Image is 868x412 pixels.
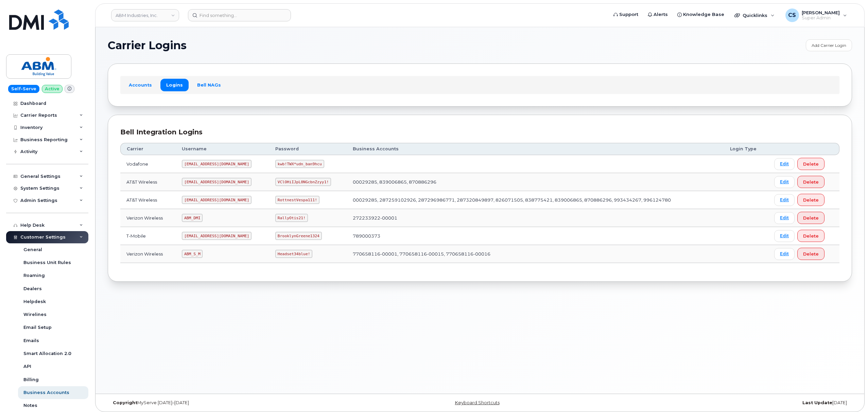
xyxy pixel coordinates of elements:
code: [EMAIL_ADDRESS][DOMAIN_NAME] [182,160,251,168]
span: Delete [803,161,819,167]
a: Edit [774,248,795,260]
a: Add Carrier Login [806,39,852,51]
th: Login Type [724,143,768,155]
td: AT&T Wireless [120,173,176,191]
a: Edit [774,158,795,170]
button: Delete [797,176,824,188]
code: BrooklynGreene1324 [275,232,322,240]
a: Edit [774,212,795,224]
span: Delete [803,197,819,203]
code: VClOHiIJpL0NGcbnZzyy1! [275,178,331,186]
code: RallyOtis21! [275,214,308,222]
span: Delete [803,215,819,221]
a: Edit [774,194,795,206]
a: Accounts [123,79,158,91]
td: AT&T Wireless [120,191,176,209]
span: Delete [803,251,819,257]
div: MyServe [DATE]–[DATE] [108,400,356,406]
code: ABM_DMI [182,214,203,222]
th: Carrier [120,143,176,155]
code: kwb!TWX*udn_ban9hcu [275,160,324,168]
td: 00029285, 839006865, 870886296 [347,173,724,191]
strong: Last Update [802,400,832,405]
td: 789000373 [347,227,724,245]
code: Headset34blue! [275,250,312,258]
th: Username [176,143,269,155]
code: [EMAIL_ADDRESS][DOMAIN_NAME] [182,196,251,204]
button: Delete [797,212,824,224]
code: [EMAIL_ADDRESS][DOMAIN_NAME] [182,232,251,240]
a: Edit [774,230,795,242]
div: Bell Integration Logins [120,127,839,137]
button: Delete [797,158,824,170]
td: Verizon Wireless [120,245,176,263]
a: Logins [160,79,189,91]
td: Verizon Wireless [120,209,176,227]
code: ABM_S_M [182,250,203,258]
strong: Copyright [113,400,137,405]
td: 00029285, 287259102926, 287296986771, 287320849897, 826071505, 838775421, 839006865, 870886296, 9... [347,191,724,209]
td: Vodafone [120,155,176,173]
th: Password [269,143,347,155]
button: Delete [797,194,824,206]
a: Edit [774,176,795,188]
th: Business Accounts [347,143,724,155]
td: T-Mobile [120,227,176,245]
td: 770658116-00001, 770658116-00015, 770658116-00016 [347,245,724,263]
button: Delete [797,230,824,242]
span: Delete [803,233,819,239]
button: Delete [797,248,824,260]
a: Keyboard Shortcuts [455,400,500,405]
a: Bell NAGs [191,79,227,91]
code: [EMAIL_ADDRESS][DOMAIN_NAME] [182,178,251,186]
td: 272233922-00001 [347,209,724,227]
span: Delete [803,179,819,185]
code: RottnestVespa111! [275,196,319,204]
div: [DATE] [604,400,852,406]
span: Carrier Logins [108,40,187,51]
